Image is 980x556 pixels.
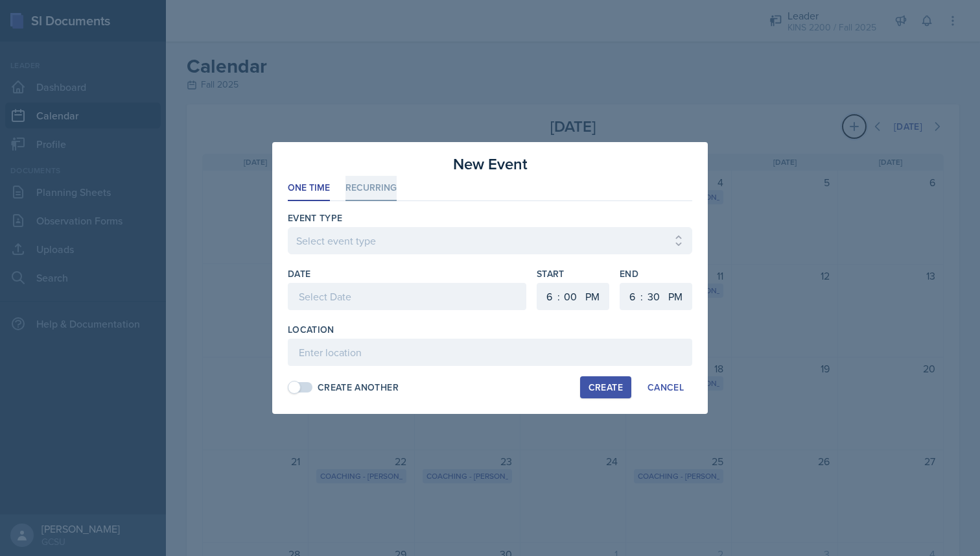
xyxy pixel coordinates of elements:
[620,267,692,280] label: End
[589,382,623,393] div: Create
[288,176,330,201] li: One Time
[557,289,560,304] div: :
[318,381,399,394] div: Create Another
[580,376,631,398] button: Create
[537,267,609,280] label: Start
[345,176,397,201] li: Recurring
[640,289,643,304] div: :
[639,376,692,398] button: Cancel
[288,339,692,366] input: Enter location
[647,382,684,393] div: Cancel
[288,212,343,224] label: Event Type
[288,323,334,336] label: Location
[288,267,310,280] label: Date
[453,152,528,176] h3: New Event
